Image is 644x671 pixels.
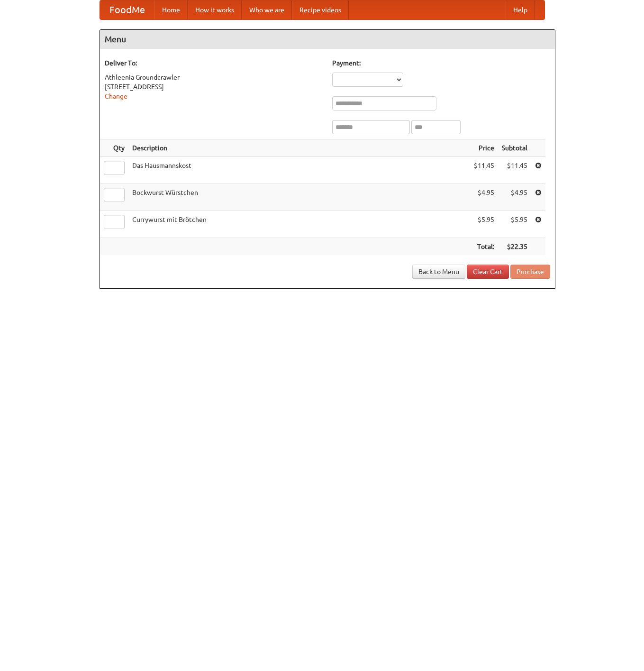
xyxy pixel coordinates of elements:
[242,0,292,19] a: Who we are
[470,157,498,184] td: $11.45
[100,139,128,157] th: Qty
[154,0,188,19] a: Home
[100,30,555,49] h4: Menu
[470,238,498,256] th: Total:
[498,184,531,211] td: $4.95
[128,211,470,238] td: Currywurst mit Brötchen
[498,211,531,238] td: $5.95
[412,265,465,279] a: Back to Menu
[510,265,550,279] button: Purchase
[498,139,531,157] th: Subtotal
[292,0,349,19] a: Recipe videos
[506,0,535,19] a: Help
[470,211,498,238] td: $5.95
[128,139,470,157] th: Description
[105,58,323,68] h5: Deliver To:
[467,265,509,279] a: Clear Cart
[332,58,550,68] h5: Payment:
[105,92,127,100] a: Change
[128,184,470,211] td: Bockwurst Würstchen
[188,0,242,19] a: How it works
[498,157,531,184] td: $11.45
[128,157,470,184] td: Das Hausmannskost
[100,0,154,19] a: FoodMe
[470,184,498,211] td: $4.95
[105,73,323,82] div: Athleenia Groundcrawler
[105,82,323,92] div: [STREET_ADDRESS]
[498,238,531,256] th: $22.35
[470,139,498,157] th: Price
